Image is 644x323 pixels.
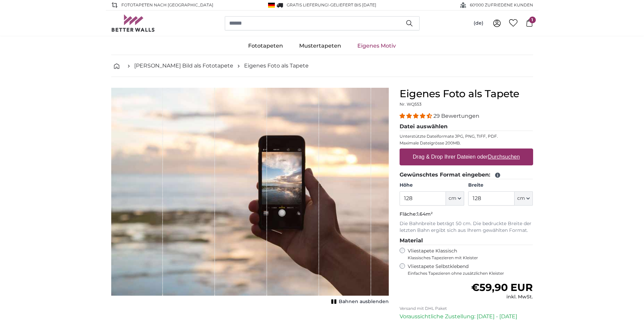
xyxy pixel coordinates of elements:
[400,211,533,218] p: Fläche:
[408,271,533,276] span: Einfaches Tapezieren ohne zusätzlichen Kleister
[433,113,479,119] span: 29 Bewertungen
[468,17,489,29] button: (de)
[400,88,533,100] h1: Eigenes Foto als Tapete
[471,281,533,294] span: €59,90 EUR
[400,220,533,234] p: Die Bahnbreite beträgt 50 cm. Die bedruckte Breite der letzten Bahn ergibt sich aus Ihrem gewählt...
[287,2,329,7] span: GRATIS Lieferung!
[517,195,525,202] span: cm
[329,297,389,306] button: Bahnen ausblenden
[111,88,389,306] div: 1 of 1
[268,3,275,8] img: Deutschland
[329,2,376,7] span: -
[400,102,422,107] span: Nr. WQ553
[400,237,533,245] legend: Material
[134,62,233,70] a: [PERSON_NAME] Bild als Fototapete
[121,2,213,8] span: Fototapeten nach [GEOGRAPHIC_DATA]
[244,62,309,70] a: Eigenes Foto als Tapete
[400,134,533,139] p: Unterstützte Dateiformate JPG, PNG, TIFF, PDF.
[400,140,533,146] p: Maximale Dateigrösse 200MB.
[408,263,533,276] label: Vliestapete Selbstklebend
[111,15,155,32] img: Betterwalls
[446,191,464,206] button: cm
[417,211,433,217] span: 1.64m²
[468,182,533,189] label: Breite
[291,37,349,55] a: Mustertapeten
[400,306,533,311] p: Versand mit DHL Paket
[529,17,536,23] span: 1
[240,37,291,55] a: Fototapeten
[515,191,533,206] button: cm
[400,113,433,119] span: 4.34 stars
[471,294,533,300] div: inkl. MwSt.
[349,37,404,55] a: Eigenes Motiv
[410,150,523,164] label: Drag & Drop Ihrer Dateien oder
[470,2,533,8] span: 60'000 ZUFRIEDENE KUNDEN
[400,171,533,179] legend: Gewünschtes Format eingeben:
[330,2,376,7] span: Geliefert bis [DATE]
[400,182,464,189] label: Höhe
[111,55,533,77] nav: breadcrumbs
[488,154,520,160] u: Durchsuchen
[400,123,533,131] legend: Datei auswählen
[449,195,456,202] span: cm
[400,313,533,321] p: Voraussichtliche Zustellung: [DATE] - [DATE]
[408,255,527,261] span: Klassisches Tapezieren mit Kleister
[408,248,527,261] label: Vliestapete Klassisch
[339,298,389,305] span: Bahnen ausblenden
